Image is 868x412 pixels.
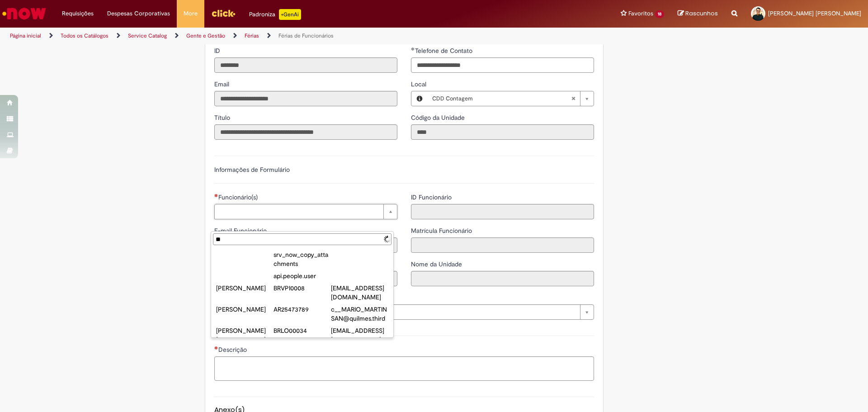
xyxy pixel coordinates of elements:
div: [PERSON_NAME] [216,305,274,314]
div: srv_now_copy_attachments [274,250,331,268]
ul: Funcionário(s) [211,247,393,337]
div: AR25473789 [274,305,331,314]
div: [EMAIL_ADDRESS][DOMAIN_NAME] [331,326,388,344]
div: c__MARIO_MARTINSAN@quilmes.third [331,305,388,323]
div: BRVPI0008 [274,284,331,293]
div: BRLO00034 [274,326,331,335]
div: [PERSON_NAME] [PERSON_NAME] [216,326,274,344]
div: api.people.user [274,271,331,280]
div: [PERSON_NAME] [216,284,274,293]
div: [EMAIL_ADDRESS][DOMAIN_NAME] [331,284,388,302]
